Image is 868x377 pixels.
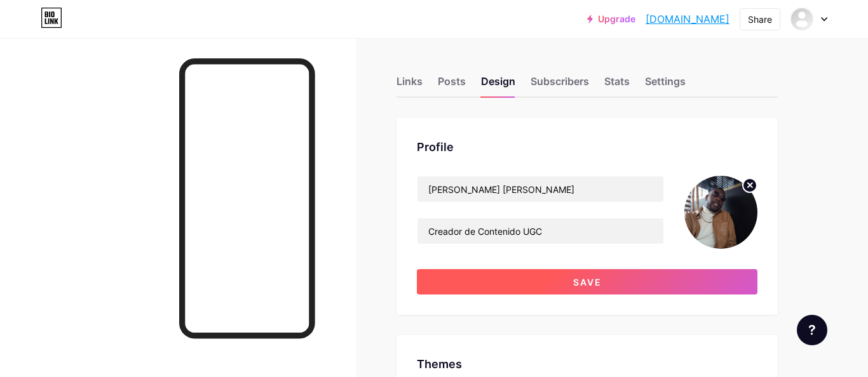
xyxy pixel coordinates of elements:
button: Save [417,269,757,294]
div: Profile [417,138,757,155]
input: Bio [417,218,663,244]
div: Share [748,13,772,26]
div: Subscribers [531,74,589,96]
div: Settings [645,74,686,96]
img: Yesid Saa Ararat [684,176,757,249]
a: [DOMAIN_NAME] [646,11,729,27]
div: Design [481,74,515,96]
img: Yesid Saa Ararat [790,7,814,31]
div: Links [397,74,423,96]
div: Themes [417,355,757,373]
input: Name [417,176,663,202]
div: Posts [438,74,466,96]
span: Save [573,277,602,288]
a: Upgrade [587,14,635,24]
div: Stats [604,74,630,96]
